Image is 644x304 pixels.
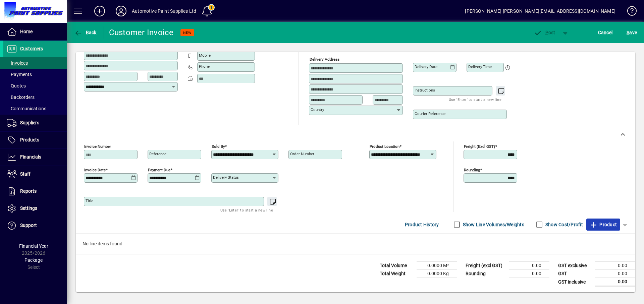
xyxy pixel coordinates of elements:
a: Reports [3,183,67,200]
span: Package [24,257,43,263]
span: Financials [20,154,41,160]
button: Post [530,26,559,39]
span: Home [20,29,33,34]
span: Support [20,223,37,228]
td: GST inclusive [555,278,595,286]
td: Total Volume [376,262,417,270]
td: 0.0000 M³ [417,262,457,270]
mat-label: Delivery status [213,175,239,180]
a: Knowledge Base [622,1,636,23]
mat-label: Courier Reference [415,111,445,116]
span: S [627,30,629,35]
mat-label: Invoice date [84,168,106,172]
a: Settings [3,200,67,217]
span: Quotes [7,83,26,88]
td: 0.00 [595,262,635,270]
a: Suppliers [3,115,67,131]
app-page-header-button: Back [67,26,104,39]
a: Backorders [3,92,67,103]
a: Support [3,217,67,234]
span: Financial Year [19,243,48,249]
mat-label: Sold by [212,144,225,149]
div: [PERSON_NAME] [PERSON_NAME][EMAIL_ADDRESS][DOMAIN_NAME] [465,6,615,16]
td: 0.0000 Kg [417,270,457,278]
span: Invoices [7,60,28,66]
mat-hint: Use 'Enter' to start a new line [220,206,273,214]
span: Backorders [7,95,35,100]
button: Product History [402,219,442,231]
mat-label: Title [86,198,93,203]
span: ost [534,30,555,35]
button: Profile [110,5,132,17]
mat-label: Reference [149,151,166,156]
mat-label: Invoice number [84,144,111,149]
td: Total Weight [376,270,417,278]
button: Back [72,26,98,39]
mat-label: Order number [290,151,314,156]
mat-label: Freight (excl GST) [464,144,495,149]
span: Suppliers [20,120,39,125]
span: Product History [405,219,439,230]
td: 0.00 [595,278,635,286]
td: 0.00 [509,270,549,278]
span: Products [20,137,39,142]
a: Payments [3,69,67,80]
div: Customer Invoice [109,27,174,38]
button: Cancel [596,26,614,39]
span: Cancel [598,27,613,38]
td: Freight (excl GST) [462,262,509,270]
td: GST exclusive [555,262,595,270]
button: Save [625,26,639,39]
mat-label: Rounding [464,168,480,172]
a: Quotes [3,80,67,92]
a: Invoices [3,57,67,69]
span: NEW [183,31,192,35]
mat-label: Phone [199,64,210,69]
a: Staff [3,166,67,183]
td: Rounding [462,270,509,278]
label: Show Cost/Profit [544,221,583,228]
mat-label: Payment due [148,168,170,172]
mat-label: Delivery time [468,64,492,69]
td: 0.00 [595,270,635,278]
span: P [545,30,548,35]
td: 0.00 [509,262,549,270]
button: Product [586,219,620,231]
span: Staff [20,171,31,177]
a: Home [3,23,67,40]
mat-label: Product location [370,144,399,149]
a: Communications [3,103,67,114]
span: ave [627,27,637,38]
div: Automotive Paint Supplies Ltd [132,6,196,16]
div: No line items found [76,234,635,254]
mat-label: Country [311,107,324,112]
label: Show Line Volumes/Weights [462,221,524,228]
td: GST [555,270,595,278]
span: Settings [20,205,37,211]
mat-label: Mobile [199,53,211,58]
mat-label: Instructions [415,88,435,93]
button: Add [89,5,110,17]
span: Product [590,219,617,230]
mat-hint: Use 'Enter' to start a new line [449,96,501,103]
span: Reports [20,188,37,194]
mat-label: Delivery date [415,64,437,69]
span: Back [74,30,97,35]
span: Communications [7,106,46,111]
a: Financials [3,149,67,166]
a: Products [3,132,67,148]
span: Payments [7,72,32,77]
span: Customers [20,46,43,51]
